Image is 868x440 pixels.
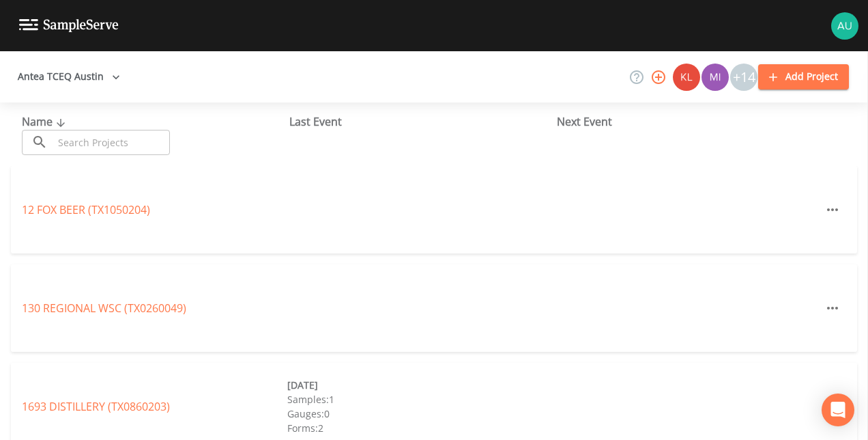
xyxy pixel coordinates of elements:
[22,202,150,217] a: 12 FOX BEER (TX1050204)
[22,301,186,316] a: 130 REGIONAL WSC (TX0260049)
[53,130,170,155] input: Search Projects
[287,392,553,407] div: Samples: 1
[287,407,553,421] div: Gauges: 0
[289,113,557,130] div: Last Event
[673,64,700,91] img: 9c4450d90d3b8045b2e5fa62e4f92659
[701,64,729,91] div: Miriaha Caddie
[22,399,170,414] a: 1693 DISTILLERY (TX0860203)
[287,421,553,435] div: Forms: 2
[730,64,757,91] div: +14
[822,394,854,426] div: Open Intercom Messenger
[831,12,858,40] img: 12eab8baf8763a7aaab4b9d5825dc6f3
[287,378,553,392] div: [DATE]
[12,64,126,90] button: Antea TCEQ Austin
[22,114,69,129] span: Name
[701,64,729,91] img: a1ea4ff7c53760f38bef77ef7c6649bf
[557,113,824,130] div: Next Event
[672,64,701,91] div: Kler Teran
[19,19,119,32] img: logo
[758,64,849,90] button: Add Project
